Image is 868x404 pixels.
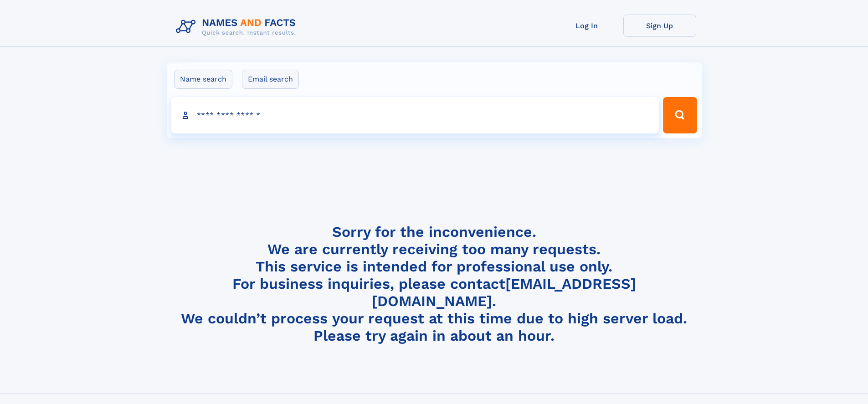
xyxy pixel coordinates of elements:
[372,275,636,310] a: [EMAIL_ADDRESS][DOMAIN_NAME]
[172,15,303,39] img: Logo Names and Facts
[171,97,659,133] input: search input
[663,97,697,133] button: Search Button
[550,15,623,37] a: Log In
[242,70,299,89] label: Email search
[172,223,696,345] h4: Sorry for the inconvenience. We are currently receiving too many requests. This service is intend...
[623,15,696,37] a: Sign Up
[174,70,232,89] label: Name search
